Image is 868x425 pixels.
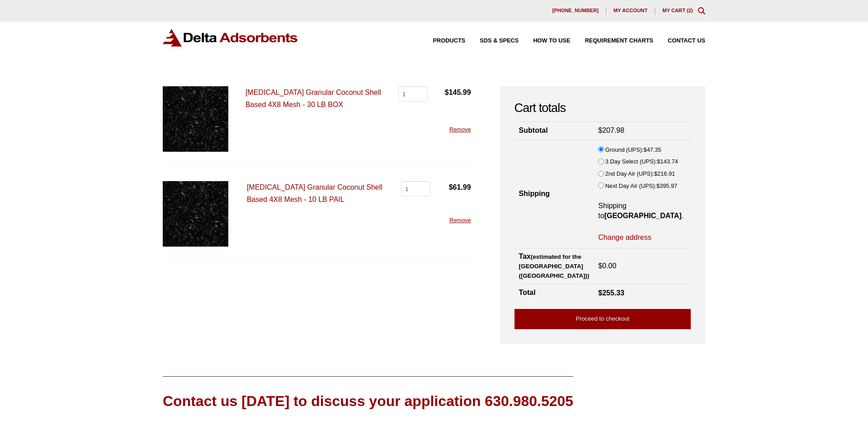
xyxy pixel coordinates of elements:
span: $ [445,89,449,96]
span: Products [433,38,466,44]
span: $ [644,146,647,153]
span: $ [598,126,602,134]
span: My account [613,8,647,13]
strong: [GEOGRAPHIC_DATA] [604,212,682,220]
img: Activated Carbon Mesh Granular [163,181,228,247]
span: $ [449,183,453,191]
input: Product quantity [401,181,430,196]
img: Activated Carbon Mesh Granular [163,86,228,152]
span: Contact Us [668,38,705,44]
span: How to Use [533,38,570,44]
h2: Cart totals [514,101,691,116]
label: 2nd Day Air (UPS): [605,169,675,179]
span: SDS & SPECS [480,38,519,44]
a: Proceed to checkout [514,309,691,329]
bdi: 61.99 [449,183,471,191]
bdi: 0.00 [598,262,616,270]
span: $ [654,170,657,177]
a: My account [606,7,655,14]
bdi: 216.91 [654,170,675,177]
a: [MEDICAL_DATA] Granular Coconut Shell Based 4X8 Mesh - 10 LB PAIL [247,183,382,203]
label: Ground (UPS): [605,145,661,155]
small: (estimated for the [GEOGRAPHIC_DATA] ([GEOGRAPHIC_DATA])) [519,253,590,279]
input: Product quantity [398,86,428,102]
span: $ [657,158,660,165]
a: My Cart (2) [662,8,693,13]
th: Shipping [514,140,594,248]
a: [MEDICAL_DATA] Granular Coconut Shell Based 4X8 Mesh - 30 LB BOX [245,89,381,108]
span: 2 [689,8,691,13]
label: Next Day Air (UPS): [605,181,677,191]
span: $ [598,289,602,297]
span: [PHONE_NUMBER] [552,8,599,13]
span: $ [598,262,602,270]
a: Requirement Charts [571,38,653,44]
span: $ [656,182,660,189]
a: How to Use [519,38,570,44]
a: Remove this item [449,217,471,224]
div: Contact us [DATE] to discuss your application 630.980.5205 [163,391,573,411]
bdi: 47.35 [644,146,661,153]
a: [PHONE_NUMBER] [545,7,606,14]
th: Subtotal [514,122,594,140]
a: Remove this item [449,126,471,133]
a: Products [419,38,466,44]
label: 3 Day Select (UPS): [605,157,678,167]
span: Requirement Charts [585,38,653,44]
bdi: 395.97 [656,182,677,189]
bdi: 255.33 [598,289,624,297]
th: Tax [514,248,594,284]
a: SDS & SPECS [465,38,519,44]
p: Shipping to . [598,201,686,221]
th: Total [514,284,594,302]
bdi: 143.74 [657,158,678,165]
div: Toggle Modal Content [698,7,705,14]
a: Contact Us [653,38,705,44]
bdi: 207.98 [598,126,624,134]
img: Delta Adsorbents [163,29,298,47]
a: Change address [598,233,651,243]
bdi: 145.99 [445,89,471,96]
